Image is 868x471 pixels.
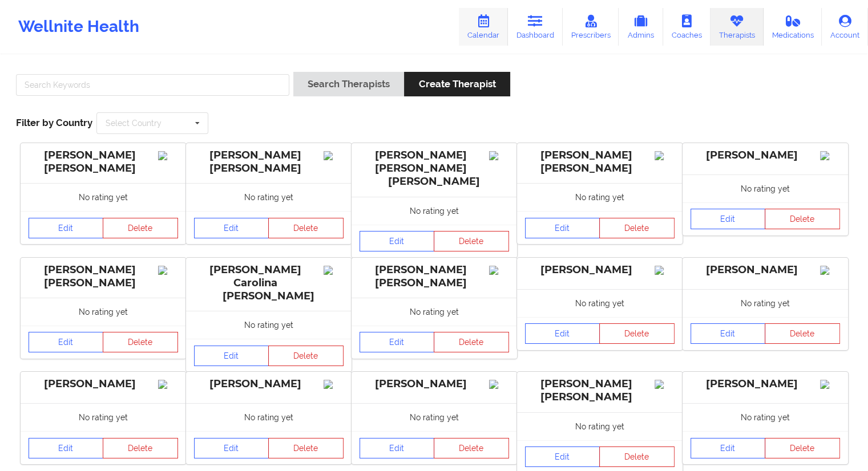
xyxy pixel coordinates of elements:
[29,438,104,458] a: Edit
[158,266,178,275] img: Image%2Fplaceholer-image.png
[599,323,675,344] button: Delete
[186,183,352,211] div: No rating yet
[268,218,344,238] button: Delete
[525,323,600,344] a: Edit
[489,380,509,389] img: Image%2Fplaceholer-image.png
[103,218,178,238] button: Delete
[360,149,509,188] div: [PERSON_NAME] [PERSON_NAME] [PERSON_NAME]
[194,377,344,391] div: [PERSON_NAME]
[599,218,675,238] button: Delete
[683,403,848,431] div: No rating yet
[29,332,104,352] a: Edit
[655,380,675,389] img: Image%2Fplaceholer-image.png
[822,8,868,46] a: Account
[517,289,683,317] div: No rating yet
[268,438,344,458] button: Delete
[158,380,178,389] img: Image%2Fplaceholer-image.png
[106,119,162,127] div: Select Country
[517,412,683,440] div: No rating yet
[599,446,675,467] button: Delete
[186,403,352,431] div: No rating yet
[663,8,710,46] a: Coaches
[434,231,509,251] button: Delete
[459,8,508,46] a: Calendar
[691,263,840,277] div: [PERSON_NAME]
[489,266,509,275] img: Image%2Fplaceholer-image.png
[293,72,404,96] button: Search Therapists
[764,8,822,46] a: Medications
[404,72,510,96] button: Create Therapist
[619,8,663,46] a: Admins
[489,151,509,160] img: Image%2Fplaceholer-image.png
[655,151,675,160] img: Image%2Fplaceholer-image.png
[103,438,178,458] button: Delete
[691,377,840,391] div: [PERSON_NAME]
[21,298,186,326] div: No rating yet
[29,263,178,290] div: [PERSON_NAME] [PERSON_NAME]
[508,8,563,46] a: Dashboard
[683,174,848,202] div: No rating yet
[360,377,509,391] div: [PERSON_NAME]
[517,183,683,211] div: No rating yet
[194,438,269,458] a: Edit
[820,380,840,389] img: Image%2Fplaceholer-image.png
[434,332,509,352] button: Delete
[324,380,344,389] img: Image%2Fplaceholer-image.png
[434,438,509,458] button: Delete
[158,151,178,160] img: Image%2Fplaceholer-image.png
[691,209,766,229] a: Edit
[324,266,344,275] img: Image%2Fplaceholer-image.png
[268,346,344,366] button: Delete
[691,149,840,162] div: [PERSON_NAME]
[525,218,600,238] a: Edit
[563,8,619,46] a: Prescribers
[352,197,517,225] div: No rating yet
[360,263,509,290] div: [PERSON_NAME] [PERSON_NAME]
[360,231,435,251] a: Edit
[525,149,675,175] div: [PERSON_NAME] [PERSON_NAME]
[324,151,344,160] img: Image%2Fplaceholer-image.png
[525,263,675,277] div: [PERSON_NAME]
[765,323,840,344] button: Delete
[194,218,269,238] a: Edit
[194,149,344,175] div: [PERSON_NAME] [PERSON_NAME]
[820,266,840,275] img: Image%2Fplaceholer-image.png
[360,438,435,458] a: Edit
[29,377,178,391] div: [PERSON_NAME]
[360,332,435,352] a: Edit
[186,311,352,339] div: No rating yet
[21,183,186,211] div: No rating yet
[352,403,517,431] div: No rating yet
[16,74,289,96] input: Search Keywords
[691,323,766,344] a: Edit
[525,377,675,404] div: [PERSON_NAME] [PERSON_NAME]
[765,209,840,229] button: Delete
[21,403,186,431] div: No rating yet
[16,117,92,128] span: Filter by Country
[29,218,104,238] a: Edit
[525,446,600,467] a: Edit
[29,149,178,175] div: [PERSON_NAME] [PERSON_NAME]
[683,289,848,317] div: No rating yet
[194,346,269,366] a: Edit
[194,263,344,303] div: [PERSON_NAME] Carolina [PERSON_NAME]
[710,8,764,46] a: Therapists
[103,332,178,352] button: Delete
[352,298,517,326] div: No rating yet
[655,266,675,275] img: Image%2Fplaceholer-image.png
[765,438,840,458] button: Delete
[691,438,766,458] a: Edit
[820,151,840,160] img: Image%2Fplaceholer-image.png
